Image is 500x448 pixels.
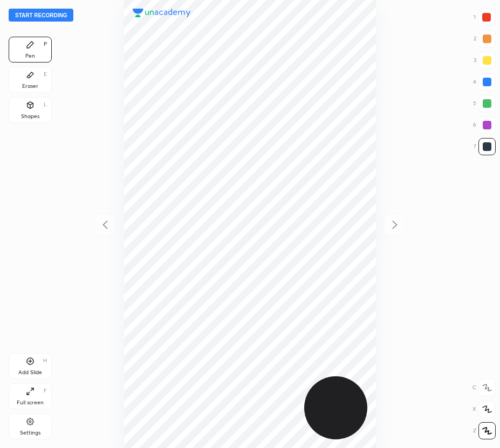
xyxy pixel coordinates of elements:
[22,84,38,89] div: Eraser
[474,52,496,69] div: 3
[133,9,191,17] img: logo.38c385cc.svg
[44,102,47,107] div: L
[21,114,39,119] div: Shapes
[473,116,496,134] div: 6
[473,422,496,439] div: Z
[474,30,496,47] div: 2
[9,9,73,22] button: Start recording
[18,370,42,375] div: Add Slide
[44,42,47,47] div: P
[472,379,496,396] div: C
[473,95,496,112] div: 5
[473,73,496,91] div: 4
[472,401,496,418] div: X
[44,388,47,394] div: F
[20,430,40,436] div: Settings
[44,72,47,77] div: E
[25,53,35,59] div: Pen
[474,9,495,26] div: 1
[474,138,496,155] div: 7
[17,400,44,405] div: Full screen
[43,358,47,363] div: H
